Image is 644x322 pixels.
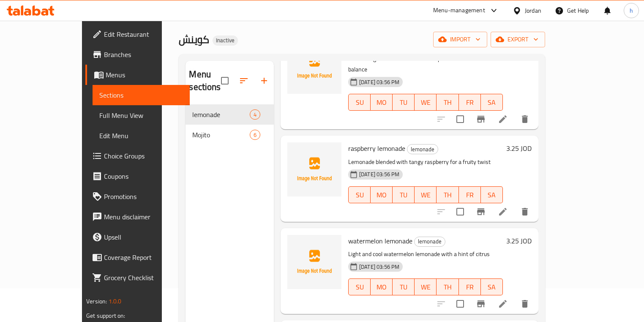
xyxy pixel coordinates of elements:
[506,235,532,247] h6: 3.25 JOD
[192,130,249,140] span: Mojito
[481,278,503,295] button: SA
[85,227,190,247] a: Upsell
[186,101,274,148] nav: Menu sections
[484,281,499,293] span: SA
[85,44,190,65] a: Branches
[433,5,485,16] div: Menu-management
[85,24,190,44] a: Edit Restaurant
[104,252,183,262] span: Coverage Report
[104,191,183,202] span: Promotions
[93,85,190,105] a: Sections
[484,189,499,201] span: SA
[250,111,260,119] span: 4
[481,186,503,203] button: SA
[371,278,393,295] button: MO
[99,110,183,120] span: Full Menu View
[515,202,535,222] button: delete
[393,278,415,295] button: TU
[498,207,508,217] a: Edit menu item
[407,145,438,154] span: lemonade
[352,281,367,293] span: SU
[418,281,433,293] span: WE
[348,157,503,167] p: Lemonade blended with tangy raspberry for a fruity twist
[356,170,403,178] span: [DATE] 03:56 PM
[234,71,254,91] span: Sort sections
[287,235,341,289] img: watermelon lemonade
[462,281,478,293] span: FR
[418,96,433,109] span: WE
[481,94,503,111] button: SA
[418,189,433,201] span: WE
[515,109,535,129] button: delete
[393,186,415,203] button: TU
[471,294,491,314] button: Branch-specific-item
[85,247,190,267] a: Coverage Report
[104,151,183,161] span: Choice Groups
[86,310,125,321] span: Get support on:
[179,30,209,49] span: كوينش
[630,6,633,15] span: h
[462,189,478,201] span: FR
[104,273,183,283] span: Grocery Checklist
[85,65,190,85] a: Menus
[371,94,393,111] button: MO
[515,294,535,314] button: delete
[216,72,234,90] span: Select all sections
[437,186,458,203] button: TH
[396,189,411,201] span: TU
[451,110,469,128] span: Select to update
[396,281,411,293] span: TU
[254,71,274,91] button: Add section
[85,267,190,288] a: Grocery Checklist
[348,142,405,155] span: raspberry lemonade
[104,232,183,242] span: Upsell
[356,78,403,86] span: [DATE] 03:56 PM
[186,125,274,145] div: Mojito6
[85,146,190,166] a: Choice Groups
[93,105,190,126] a: Full Menu View
[85,166,190,186] a: Coupons
[213,35,238,46] div: Inactive
[484,96,499,109] span: SA
[356,263,403,271] span: [DATE] 03:56 PM
[186,104,274,125] div: lemonade4
[506,142,532,154] h6: 3.25 JOD
[213,37,238,44] span: Inactive
[374,189,389,201] span: MO
[374,96,389,109] span: MO
[348,249,503,259] p: Light and cool watermelon lemonade with a hint of citrus
[393,94,415,111] button: TU
[287,40,341,94] img: classic lemonade
[491,32,545,47] button: export
[99,90,183,100] span: Sections
[86,296,107,307] span: Version:
[192,109,249,120] div: lemonade
[462,96,478,109] span: FR
[109,296,122,307] span: 1.0.0
[85,207,190,227] a: Menu disclaimer
[250,130,260,140] div: items
[99,131,183,141] span: Edit Menu
[250,109,260,120] div: items
[352,189,367,201] span: SU
[348,235,412,247] span: watermelon lemonade
[348,94,371,111] button: SU
[407,144,438,154] div: lemonade
[459,94,481,111] button: FR
[93,126,190,146] a: Edit Menu
[106,70,183,80] span: Menus
[497,34,538,45] span: export
[498,114,508,124] a: Edit menu item
[287,142,341,196] img: raspberry lemonade
[189,68,221,93] h2: Menu sections
[440,281,455,293] span: TH
[415,278,437,295] button: WE
[433,32,487,47] button: import
[471,109,491,129] button: Branch-specific-item
[104,212,183,222] span: Menu disclaimer
[104,29,183,39] span: Edit Restaurant
[104,49,183,60] span: Branches
[371,186,393,203] button: MO
[415,186,437,203] button: WE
